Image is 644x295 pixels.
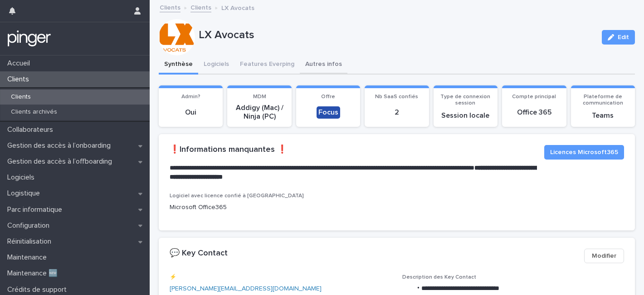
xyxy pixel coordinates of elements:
p: Addigy (Mac) / Ninja (PC) [233,104,286,121]
button: Synthèse [159,55,198,75]
span: Nb SaaS confiés [375,94,418,100]
span: Plateforme de communication [583,94,623,106]
button: Features Everping [234,55,300,75]
p: Logistique [4,189,47,198]
p: Teams [576,111,629,120]
span: Logiciel avec licence confié à [GEOGRAPHIC_DATA] [170,193,304,199]
span: Type de connexion session [440,94,490,106]
span: Description des Key Contact [402,275,476,280]
p: Parc informatique [4,205,69,214]
p: Configuration [4,221,57,230]
p: Clients [4,75,36,84]
p: Gestion des accès à l’onboarding [4,141,118,150]
div: Focus [317,106,340,119]
p: Oui [164,108,217,117]
a: [PERSON_NAME][EMAIL_ADDRESS][DOMAIN_NAME] [170,285,322,292]
span: Modifier [592,251,616,260]
p: LX Avocats [199,29,595,42]
span: Edit [618,34,629,40]
p: Session locale [439,111,492,120]
h2: 💬 Key Contact [170,249,228,259]
p: Maintenance [4,253,54,262]
button: Modifier [584,249,624,263]
p: Microsoft Office365 [170,203,314,212]
p: Gestion des accès à l’offboarding [4,157,119,166]
p: Réinitialisation [4,237,59,246]
p: LX Avocats [221,2,254,12]
h2: ❗️Informations manquantes ❗️ [170,145,287,155]
span: Offre [321,94,335,100]
a: Clients [160,2,181,12]
p: Collaborateurs [4,125,60,134]
p: 2 [370,108,423,117]
p: Clients archivés [4,108,64,116]
span: Admin? [181,94,200,100]
span: ⚡️ [170,275,176,280]
button: Logiciels [198,55,234,75]
p: Clients [4,93,38,101]
span: Compte principal [512,94,556,100]
p: Maintenance 🆕 [4,269,65,278]
p: Accueil [4,59,37,68]
p: Crédits de support [4,285,74,294]
button: Autres infos [300,55,347,75]
span: Licences Microsoft365 [550,148,618,157]
button: Licences Microsoft365 [544,145,624,160]
a: Clients [190,2,211,12]
p: Logiciels [4,173,42,182]
img: mTgBEunGTSyRkCgitkcU [7,30,51,48]
button: Edit [602,30,635,45]
p: Office 365 [507,108,561,117]
span: MDM [253,94,266,100]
